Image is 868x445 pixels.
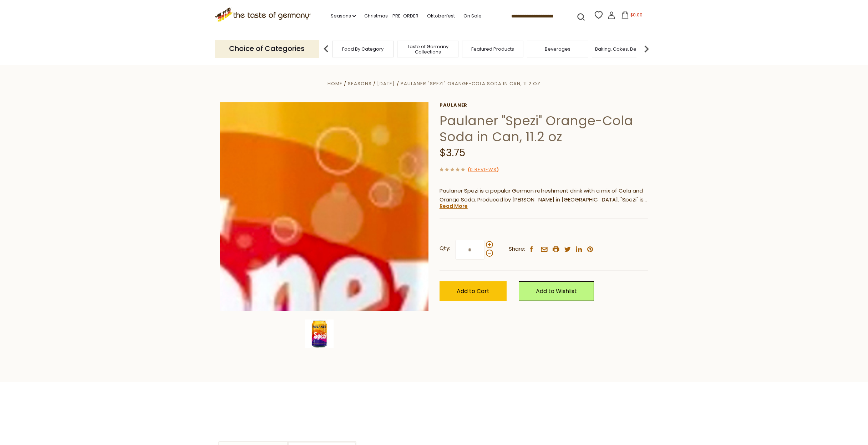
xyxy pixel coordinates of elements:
[440,186,648,204] p: Paulaner Spezi is a popular German refreshment drink with a mix of Cola and Orange Soda. Produced...
[457,287,489,295] span: Add to Cart
[639,42,654,56] img: next arrow
[305,319,334,348] img: Paulaner "Spezi" Orange-Cola Soda in Can, 11.2 oz
[595,46,650,52] a: Baking, Cakes, Desserts
[519,281,594,301] a: Add to Wishlist
[377,80,395,87] a: [DATE]
[440,113,648,145] h1: Paulaner "Spezi" Orange-Cola Soda in Can, 11.2 oz
[331,12,356,20] a: Seasons
[348,80,372,87] a: Seasons
[399,44,456,55] a: Taste of Germany Collections
[463,12,482,20] a: On Sale
[319,42,333,56] img: previous arrow
[328,80,342,87] a: Home
[427,12,455,20] a: Oktoberfest
[364,12,418,20] a: Christmas - PRE-ORDER
[440,203,468,210] a: Read More
[440,244,450,253] strong: Qty:
[440,146,465,160] span: $3.75
[470,166,497,174] a: 0 Reviews
[617,11,647,21] button: $0.00
[215,40,319,57] p: Choice of Categories
[509,245,525,254] span: Share:
[440,281,507,301] button: Add to Cart
[401,80,540,87] a: Paulaner "Spezi" Orange-Cola Soda in Can, 11.2 oz
[440,102,648,108] a: Paulaner
[545,46,570,52] a: Beverages
[342,46,384,52] a: Food By Category
[455,240,484,260] input: Qty:
[468,166,499,173] span: ( )
[471,46,514,52] a: Featured Products
[630,12,643,18] span: $0.00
